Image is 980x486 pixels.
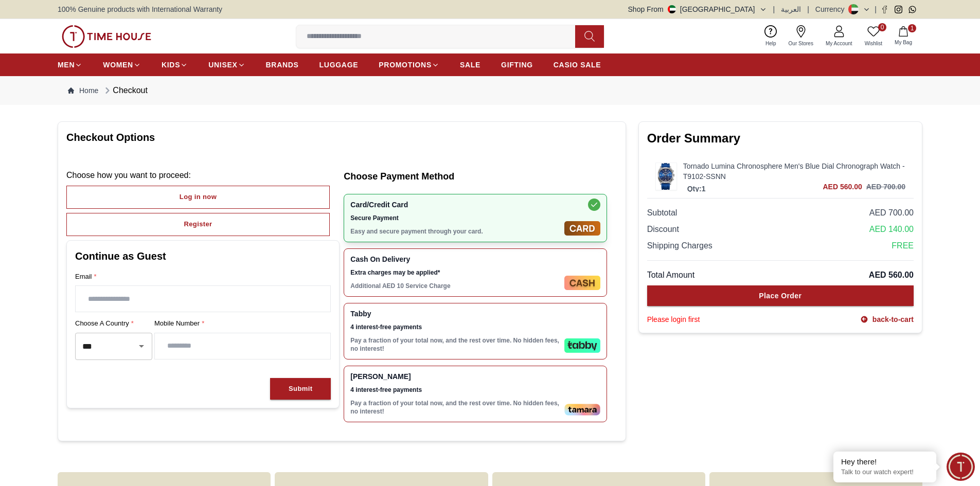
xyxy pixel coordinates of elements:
[869,207,914,219] span: AED 700.00
[647,223,679,236] span: Discount
[350,336,560,353] p: Pay a fraction of your total now, and the rest over time. No hidden fees, no interest!
[869,223,914,236] span: AED 140.00
[888,24,918,48] button: 1My Bag
[75,249,331,263] h2: Continue as Guest
[319,60,359,70] span: LUGGAGE
[759,291,801,301] div: Place Order
[270,378,331,400] button: Submit
[878,23,886,31] span: 0
[647,314,700,325] div: Please login first
[350,310,560,318] span: Tabby
[815,4,849,14] div: Currency
[866,182,905,192] h3: AED 700.00
[841,457,929,467] div: Hey there!
[782,23,819,49] a: Our Stores
[266,56,299,74] a: BRANDS
[807,4,809,14] span: |
[154,318,331,329] label: Mobile Number
[66,213,330,236] button: Register
[647,207,678,219] span: Subtotal
[103,60,133,70] span: WOMEN
[350,372,560,381] span: [PERSON_NAME]
[350,399,560,416] p: Pay a fraction of your total now, and the rest over time. No hidden fees, no interest!
[350,201,560,209] span: Card/Credit Card
[66,186,330,209] button: Log in now
[68,85,98,96] a: Home
[75,272,331,282] label: Email
[761,40,780,47] span: Help
[785,40,817,47] span: Our Stores
[180,191,217,203] div: Log in now
[66,130,617,145] h1: Checkout Options
[379,56,439,74] a: PROMOTIONS
[58,56,82,74] a: MEN
[861,40,886,47] span: Wishlist
[208,60,237,70] span: UNISEX
[350,268,560,277] span: Extra charges may be applied*
[350,227,560,236] p: Easy and secure payment through your card.
[554,56,601,74] a: CASIO SALE
[501,60,533,70] span: GIFTING
[58,60,75,70] span: MEN
[869,269,914,281] span: AED 560.00
[892,240,914,252] span: FREE
[647,285,914,306] button: Place Order
[564,338,600,353] img: Tabby
[781,4,801,14] button: العربية
[66,169,340,182] p: Choose how you want to proceed :
[319,56,359,74] a: LUGGAGE
[102,84,148,97] div: Checkout
[875,4,877,14] span: |
[266,60,299,70] span: BRANDS
[773,4,775,14] span: |
[344,169,617,184] h2: Choose Payment Method
[668,5,676,13] img: United Arab Emirates
[564,276,600,290] img: Cash On Delivery
[564,221,600,236] img: Card/Credit Card
[350,386,560,394] span: 4 interest-free payments
[75,318,136,329] span: Choose a country
[683,161,905,182] a: Tornado Lumina Chronosphere Men's Blue Dial Chronograph Watch - T9102-SSNN
[350,255,560,263] span: Cash On Delivery
[289,383,312,395] div: Submit
[460,60,480,70] span: SALE
[62,25,151,48] img: ...
[908,24,916,32] span: 1
[759,23,782,49] a: Help
[685,184,708,194] p: Qty: 1
[379,60,432,70] span: PROMOTIONS
[890,39,916,46] span: My Bag
[908,6,916,13] a: Whatsapp
[647,269,695,281] span: Total Amount
[656,163,676,189] img: ...
[350,323,560,331] span: 4 interest-free payments
[103,56,141,74] a: WOMEN
[647,240,712,252] span: Shipping Charges
[66,213,340,236] a: Register
[184,219,212,230] div: Register
[162,60,180,70] span: KIDS
[208,56,245,74] a: UNISEX
[895,6,902,13] a: Instagram
[350,214,560,222] span: Secure Payment
[823,182,862,192] span: AED 560.00
[647,130,914,147] h2: Order Summary
[860,314,914,325] a: back-to-cart
[554,60,601,70] span: CASIO SALE
[947,453,975,481] div: Chat Widget
[350,282,560,290] p: Additional AED 10 Service Charge
[58,4,222,14] span: 100% Genuine products with International Warranty
[460,56,480,74] a: SALE
[66,186,340,209] a: Log in now
[58,76,922,105] nav: Breadcrumb
[134,339,149,353] button: Open
[881,6,888,13] a: Facebook
[628,4,767,14] button: Shop From[GEOGRAPHIC_DATA]
[841,468,929,477] p: Talk to our watch expert!
[501,56,533,74] a: GIFTING
[822,40,857,47] span: My Account
[859,23,888,49] a: 0Wishlist
[564,404,600,416] img: Tamara
[162,56,188,74] a: KIDS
